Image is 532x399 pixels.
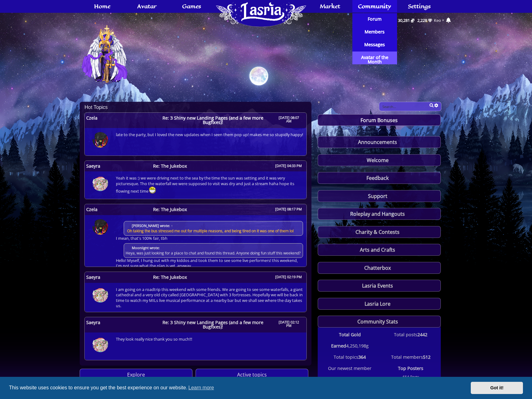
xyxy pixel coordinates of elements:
[379,102,441,111] input: Search Terms
[126,228,295,234] span: Oh taking the bus stressed me out for multiple reasons, and being tired on it was one of them lol
[132,245,301,251] cite: Moonlight wrote:
[274,116,303,125] span: [DATE] 08:07 AM
[318,298,440,310] a: Lasria Lore
[111,287,305,309] span: I am going on a roadtrip this weekend with some friends. We are going to see some waterfalls, a g...
[152,116,274,125] span: Re: 3 Shiny new Landing Pages (and a few more Bugfixes)!
[132,223,301,229] cite: [PERSON_NAME] wrote: ↑
[331,332,361,349] b: Total Gold Earned
[352,39,397,52] a: Messages
[434,17,441,23] a: Keo
[318,172,440,184] a: Feedback
[318,154,440,166] a: Welcome
[94,4,110,9] span: Home
[352,26,397,39] a: Members
[111,175,305,194] span: Yeah it was :) we were driving next to the sea by the time the sun was setting and it was very pi...
[352,52,397,64] a: Avatar of the Month
[471,382,523,394] a: dismiss cookie message
[321,374,379,385] a: cauqhtz
[111,219,305,308] span: I mean, that's 100% fair, tbh Hello! Myself, I hung out with my kiddos and took them to see some ...
[85,272,153,283] a: Saeyra
[110,174,306,177] a: Yeah it was :) we were driving next to the sea by the time the sun was setting and it was very pi...
[358,354,366,360] strong: 364
[80,22,452,94] a: Avatar
[318,114,440,126] a: Forum Bonuses
[182,4,201,9] span: Games
[380,329,441,352] div: Total posts
[152,113,306,128] a: Re: 3 Shiny new Landing Pages (and a few more Bugfixes)! [DATE] 08:07 AM
[380,352,441,363] div: Total members
[126,245,301,256] div: Heya, was just looking for a place to chat and found this thread. Anyone doing fun stuff this wee...
[398,17,410,23] span: 30,281
[274,320,303,329] span: [DATE] 02:12 PM
[84,105,307,110] h2: Hot Topics
[85,207,99,212] span: Czela
[415,16,434,25] a: 2,228
[423,354,430,360] strong: 512
[319,329,380,352] div: 4,250,198g
[318,136,440,148] a: Announcements
[320,4,340,9] span: Market
[319,352,380,363] div: Total topics
[85,275,102,279] span: Saeyra
[152,204,306,215] a: Re: The Jukebox [DATE] 08:17 PM
[408,4,431,9] span: Settings
[434,103,438,107] button: Advanced search
[152,161,306,171] a: Re: The Jukebox [DATE] 04:33 PM
[318,226,440,238] a: Charity & Contests
[92,337,108,352] img: 330-1733682242.png
[148,186,156,194] img: rofl
[318,208,440,220] a: Roleplay and Hangouts
[318,280,440,292] a: Lasria Events
[352,13,397,26] a: Forum
[152,275,189,279] span: Re: The Jukebox
[85,204,153,215] a: Czela
[358,4,391,9] span: Community
[152,164,189,168] span: Re: The Jukebox
[85,164,102,168] span: Saeyra
[368,17,381,21] span: Forum
[274,275,303,279] span: [DATE] 02:19 PM
[318,244,440,256] a: Arts and Crafts
[214,27,308,55] a: Home
[360,117,398,124] span: Forum Bonuses
[92,175,108,191] img: 330-1733682242.png
[85,320,102,329] span: Saeyra
[110,131,306,134] a: late to the party, but I loved the new updates when I seen them pop up! makes me so stupidly happy!
[152,317,306,332] a: Re: 3 Shiny new Landing Pages (and a few more Bugfixes)! [DATE] 02:12 PM
[152,272,306,283] a: Re: The Jukebox [DATE] 02:19 PM
[318,262,440,274] a: Chatterbox
[196,369,308,381] a: Active topics
[85,317,153,332] a: Saeyra
[85,161,153,171] a: Saeyra
[398,365,423,371] b: Top Posters
[110,285,306,288] a: I am going on a roadtrip this weekend with some friends. We are going to see some waterfalls, a g...
[9,383,466,392] span: This website uses cookies to ensure you get the best experience on our website.
[417,17,427,23] span: 2,228
[80,22,144,94] img: Avatar
[274,207,303,212] span: [DATE] 08:17 PM
[354,55,395,64] span: Avatar of the Month
[92,132,108,148] img: 369-1753188768.png
[152,320,274,329] span: Re: 3 Shiny new Landing Pages (and a few more Bugfixes)!
[92,287,108,303] img: 330-1733682242.png
[318,190,440,202] a: Support
[80,369,192,381] a: Explore
[92,219,108,235] img: 369-1753188768.png
[396,16,415,25] a: 30,281
[274,164,303,168] span: [DATE] 04:33 PM
[187,383,215,392] a: learn more about cookies
[430,103,434,107] button: Search
[365,30,385,34] span: Members
[110,335,198,338] a: They look really nice thank you so much!!!
[382,374,440,379] span: 654 Posts
[110,218,306,221] a: [PERSON_NAME] wrote: ↑ Oh taking the bus stressed me out for multiple reasons, and being tired on...
[85,116,99,125] span: Czela
[152,207,189,212] span: Re: The Jukebox
[364,42,385,47] span: Messages
[417,332,427,337] strong: 2442
[111,337,194,342] span: They look really nice thank you so much!!!
[85,113,153,128] a: Czela
[318,316,440,328] a: Community Stats
[111,132,305,138] span: late to the party, but I loved the new updates when I seen them pop up! makes me so stupidly happy!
